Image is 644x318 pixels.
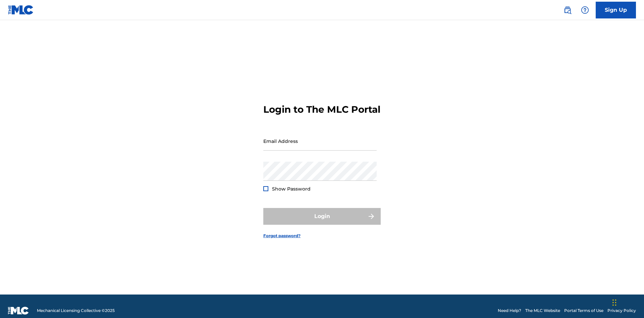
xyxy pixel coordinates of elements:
[272,186,311,192] span: Show Password
[8,5,34,15] img: MLC Logo
[8,307,29,315] img: logo
[596,2,636,18] a: Sign Up
[561,3,574,17] a: Public Search
[581,6,589,14] img: help
[578,3,592,17] div: Help
[263,104,380,115] h3: Login to The MLC Portal
[607,308,636,314] a: Privacy Policy
[610,286,644,318] iframe: Chat Widget
[525,308,560,314] a: The MLC Website
[37,308,115,314] span: Mechanical Licensing Collective © 2025
[263,233,301,239] a: Forgot password?
[563,6,572,14] img: search
[612,293,616,313] div: Drag
[564,308,603,314] a: Portal Terms of Use
[498,308,521,314] a: Need Help?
